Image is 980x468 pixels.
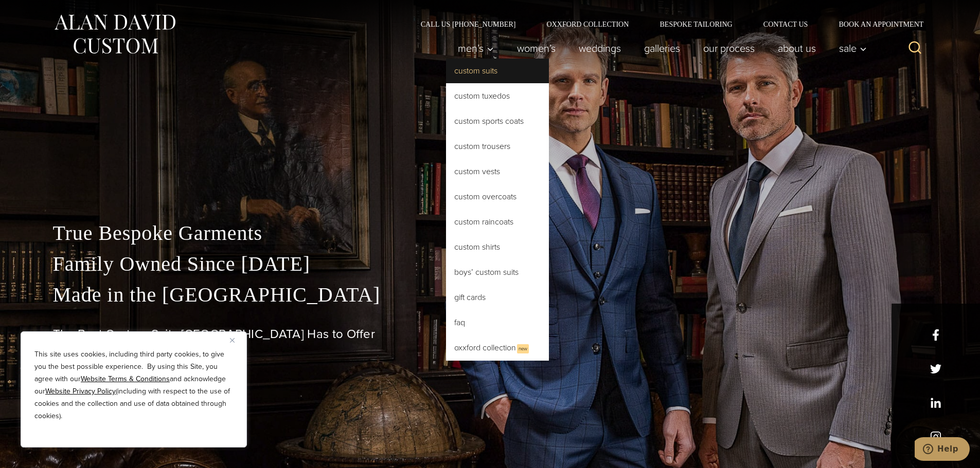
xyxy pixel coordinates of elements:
[446,184,549,209] a: Custom Overcoats
[446,38,505,59] button: Men’s sub menu toggle
[446,84,549,108] a: Custom Tuxedos
[827,38,872,59] button: Sale sub menu toggle
[748,21,824,28] a: Contact Us
[766,38,827,59] a: About Us
[517,344,529,353] span: New
[446,285,549,310] a: Gift Cards
[45,386,116,397] a: Website Privacy Policy
[446,109,549,134] a: Custom Sports Coats
[915,437,970,463] iframe: Opens a widget where you can chat to one of our agents
[446,159,549,184] a: Custom Vests
[53,11,176,57] img: Alan David Custom
[644,21,747,28] a: Bespoke Tailoring
[446,59,549,83] a: Custom Suits
[230,334,242,346] button: Close
[446,235,549,259] a: Custom Shirts
[34,348,233,422] p: This site uses cookies, including third party cookies, to give you the best possible experience. ...
[903,36,928,61] button: View Search Form
[446,335,549,361] a: Oxxford CollectionNew
[567,38,632,59] a: weddings
[632,38,691,59] a: Galleries
[505,38,567,59] a: Women’s
[531,21,644,28] a: Oxxford Collection
[53,327,928,342] h1: The Best Custom Suits [GEOGRAPHIC_DATA] Has to Offer
[446,134,549,159] a: Custom Trousers
[691,38,766,59] a: Our Process
[446,210,549,234] a: Custom Raincoats
[823,21,927,28] a: Book an Appointment
[446,310,549,335] a: FAQ
[446,38,872,59] nav: Primary Navigation
[230,338,235,343] img: Close
[405,21,531,28] a: Call Us [PHONE_NUMBER]
[405,21,928,28] nav: Secondary Navigation
[446,260,549,285] a: Boys’ Custom Suits
[53,218,928,310] p: True Bespoke Garments Family Owned Since [DATE] Made in the [GEOGRAPHIC_DATA]
[81,373,170,384] a: Website Terms & Conditions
